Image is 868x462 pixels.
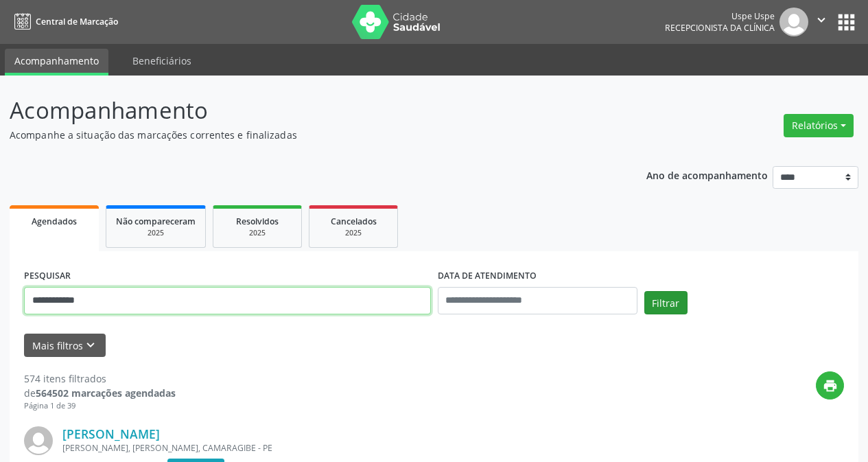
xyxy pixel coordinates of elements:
div: Uspe Uspe [665,10,775,22]
span: Agendados [32,216,77,227]
button: print [816,371,844,400]
button: apps [834,10,858,34]
p: Acompanhamento [10,93,604,128]
span: Não compareceram [116,216,196,227]
label: DATA DE ATENDIMENTO [438,266,537,287]
a: Acompanhamento [5,49,108,76]
button: Mais filtroskeyboard_arrow_down [24,334,106,358]
strong: 564502 marcações agendadas [36,386,176,400]
img: img [24,426,53,455]
i: print [823,378,838,393]
button: Filtrar [644,291,688,314]
i: keyboard_arrow_down [83,338,98,353]
button: Relatórios [784,114,854,137]
div: [PERSON_NAME], [PERSON_NAME], CAMARAGIBE - PE [62,442,638,454]
span: Resolvidos [236,216,279,227]
div: Página 1 de 39 [24,400,176,412]
p: Ano de acompanhamento [646,166,768,183]
img: img [779,8,808,36]
span: Central de Marcação [36,16,118,27]
div: 574 itens filtrados [24,371,176,386]
label: PESQUISAR [24,266,71,287]
i:  [814,12,829,27]
a: Beneficiários [123,49,201,73]
div: 2025 [319,228,388,238]
a: [PERSON_NAME] [62,426,160,441]
div: 2025 [116,228,196,238]
p: Acompanhe a situação das marcações correntes e finalizadas [10,128,604,142]
span: Recepcionista da clínica [665,22,775,34]
a: Central de Marcação [10,10,118,33]
button:  [808,8,834,36]
div: de [24,386,176,400]
span: Cancelados [331,216,377,227]
div: 2025 [223,228,292,238]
